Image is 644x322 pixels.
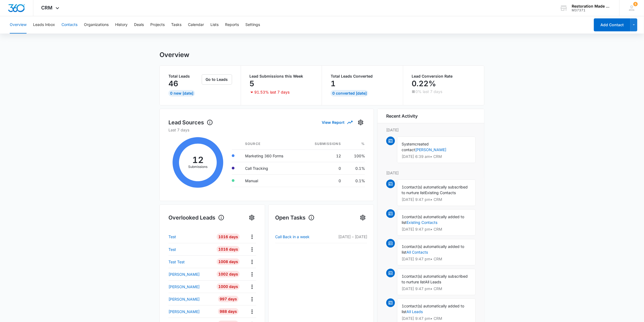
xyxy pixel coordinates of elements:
td: Manual [241,174,301,187]
p: [DATE] 9:47 pm • CRM [402,227,471,231]
a: All Leads [406,309,423,314]
button: Deals [134,16,144,34]
button: Settings [356,118,365,127]
h6: Recent Activity [386,113,418,119]
button: Overview [10,16,27,34]
span: contact(s) automatically added to list [402,304,464,314]
a: All Contacts [406,250,428,254]
span: 1 [402,214,404,219]
span: contact(s) automatically subscribed to nurture list [402,274,468,284]
td: 0.1% [345,174,365,187]
span: 5 [633,2,638,6]
span: 1 [402,244,404,249]
p: Test [168,247,176,252]
p: 0% last 7 days [416,90,443,94]
th: Submissions [301,138,345,150]
button: View Report [322,118,352,127]
button: Settings [359,213,367,222]
a: Go to Leads [202,77,232,82]
th: Source [241,138,301,150]
button: Reports [225,16,239,34]
p: Test [168,234,176,240]
p: [PERSON_NAME] [168,309,200,314]
a: [PERSON_NAME] [168,309,212,314]
button: Actions [248,270,256,278]
div: 997 Days [218,296,239,302]
span: contact(s) automatically added to list [402,244,464,254]
p: Lead Conversion Rate [412,74,476,78]
span: contact(s) automatically added to list [402,214,464,225]
span: created contact [402,142,429,152]
div: 1000 Days [217,283,240,290]
p: 0.22% [412,79,436,88]
td: 100% [345,150,365,162]
td: Marketing 360 Forms [241,150,301,162]
td: 0 [301,162,345,174]
button: Calendar [188,16,204,34]
p: [PERSON_NAME] [168,296,200,302]
td: 0 [301,174,345,187]
button: Organizations [84,16,109,34]
p: [DATE] 9:47 pm • CRM [402,198,471,201]
h1: Overview [160,51,189,59]
div: notifications count [633,2,638,6]
span: 1 [402,274,404,278]
p: [DATE] 9:47 pm • CRM [402,287,471,291]
p: [DATE] [386,127,476,133]
a: [PERSON_NAME] [168,284,212,290]
button: Actions [248,245,256,254]
p: Last 7 days [168,127,365,133]
p: [PERSON_NAME] [168,284,200,290]
div: account id [572,8,612,12]
a: Test Test [168,259,212,265]
button: Contacts [61,16,77,34]
div: 1016 Days [217,246,240,253]
span: contact(s) automatically subscribed to nurture list [402,185,468,195]
button: Add Contact [594,18,630,31]
div: 1002 Days [217,271,240,277]
button: Actions [248,295,256,303]
div: 1008 Days [217,258,240,265]
p: Test Test [168,259,185,265]
p: Total Leads Converted [331,74,394,78]
a: Test [168,247,212,252]
p: 1 [331,79,336,88]
span: CRM [41,5,53,11]
td: 12 [301,150,345,162]
button: History [115,16,128,34]
td: 0.1% [345,162,365,174]
button: Actions [248,233,256,241]
button: Actions [248,307,256,316]
p: [PERSON_NAME] [168,271,200,277]
p: Total Leads [168,74,201,78]
button: Leads Inbox [33,16,55,34]
a: [PERSON_NAME] [415,147,446,152]
div: 0 Converted [DATE] [331,90,368,97]
a: [PERSON_NAME] [168,271,212,277]
button: Projects [150,16,165,34]
h1: Lead Sources [168,118,213,127]
button: Actions [248,258,256,266]
h1: Overlooked Leads [168,214,225,222]
a: Test [168,234,212,240]
p: [DATE] – [DATE] [325,234,367,240]
span: 1 [402,185,404,189]
p: 91.53% last 7 days [255,90,290,94]
div: 0 New [DATE] [168,90,195,97]
span: All Leads [425,280,441,284]
button: Go to Leads [202,74,232,85]
button: Settings [245,16,260,34]
a: [PERSON_NAME] [168,296,212,302]
span: Existing Contacts [425,190,456,195]
span: System [402,142,415,146]
button: Lists [210,16,219,34]
p: [DATE] 9:47 pm • CRM [402,257,471,261]
p: [DATE] [386,170,476,176]
div: 1016 Days [217,234,240,240]
p: 46 [168,79,178,88]
h1: Open Tasks [275,214,315,222]
a: Existing Contacts [406,220,437,225]
p: [DATE] 6:39 am • CRM [402,155,471,158]
p: Lead Submissions this Week [250,74,313,78]
button: Actions [248,283,256,291]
